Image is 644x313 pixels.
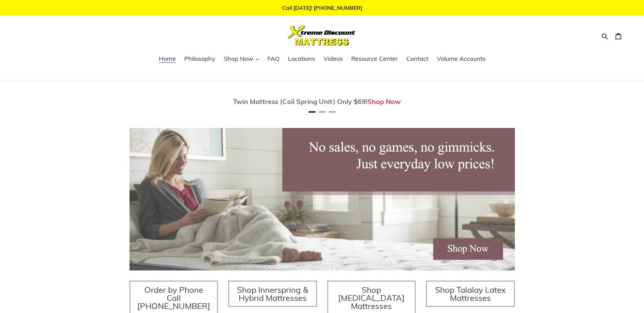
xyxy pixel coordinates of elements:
[348,54,401,64] a: Resource Center
[406,55,428,63] span: Contact
[264,54,283,64] a: FAQ
[403,54,432,64] a: Contact
[224,55,253,63] span: Shop Now
[285,54,318,64] a: Locations
[367,97,401,106] a: Shop Now
[220,54,262,64] button: Shop Now
[437,55,485,63] span: Volume Accounts
[129,128,515,270] img: herobannermay2022-1652879215306_1200x.jpg
[426,281,515,307] a: Shop Talalay Latex Mattresses
[324,55,343,63] span: Videos
[184,55,215,63] span: Philosophy
[329,111,336,113] button: Page 3
[181,54,219,64] a: Philosophy
[159,55,176,63] span: Home
[433,54,489,64] a: Volume Accounts
[137,285,210,311] span: Order by Phone Call [PHONE_NUMBER]
[351,55,398,63] span: Resource Center
[237,285,308,303] span: Shop Innerspring & Hybrid Mattresses
[233,97,367,106] span: Twin Mattress (Coil Spring Unit) Only $69!
[288,26,356,46] img: Xtreme Discount Mattress
[319,111,326,113] button: Page 2
[156,54,179,64] a: Home
[320,54,346,64] a: Videos
[267,55,280,63] span: FAQ
[435,285,506,303] span: Shop Talalay Latex Mattresses
[228,281,317,307] a: Shop Innerspring & Hybrid Mattresses
[338,285,405,311] span: Shop [MEDICAL_DATA] Mattresses
[309,111,315,113] button: Page 1
[288,55,315,63] span: Locations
